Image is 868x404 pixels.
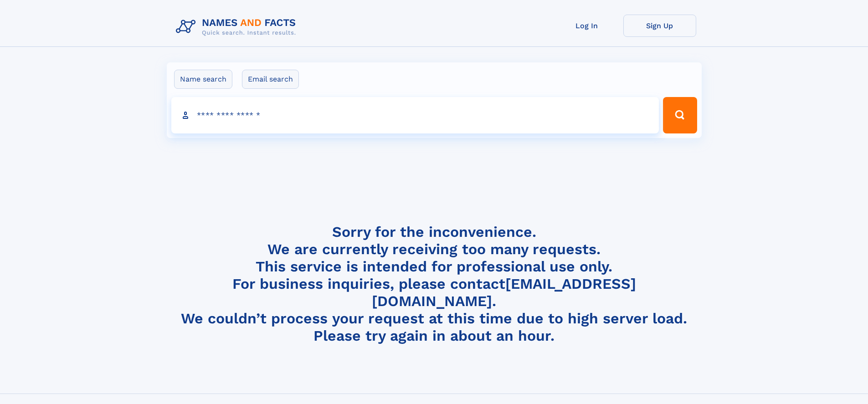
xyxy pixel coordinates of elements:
[372,275,636,310] a: [EMAIL_ADDRESS][DOMAIN_NAME]
[171,97,659,133] input: search input
[623,15,696,37] a: Sign Up
[663,97,697,133] button: Search Button
[174,70,232,89] label: Name search
[550,15,623,37] a: Log In
[172,223,696,345] h4: Sorry for the inconvenience. We are currently receiving too many requests. This service is intend...
[172,15,303,39] img: Logo Names and Facts
[242,70,299,89] label: Email search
